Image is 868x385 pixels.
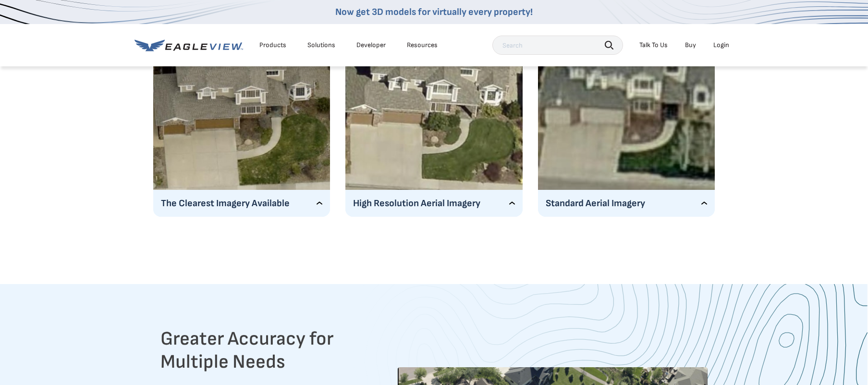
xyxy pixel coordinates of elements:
a: Developer [356,41,386,50]
input: Search [492,36,623,55]
p: The Clearest Imagery Available [161,196,323,211]
div: Solutions [307,41,335,50]
a: Now get 3D models for virtually every property! [335,6,533,18]
h2: Greater Accuracy for Multiple Needs [160,327,350,373]
div: Resources [407,41,438,50]
div: Talk To Us [639,41,668,50]
p: Standard Aerial Imagery [546,196,708,211]
p: High Resolution Aerial Imagery [353,196,515,211]
div: Products [259,41,286,50]
a: Buy [685,41,696,50]
div: Login [713,41,729,50]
